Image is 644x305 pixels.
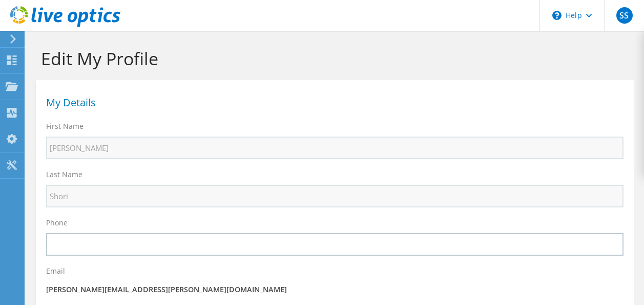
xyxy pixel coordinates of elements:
[616,7,633,24] span: SS
[41,48,624,69] h1: Edit My Profile
[46,98,618,108] h1: My Details
[46,121,84,131] label: First Name
[46,218,68,228] label: Phone
[46,169,82,180] label: Last Name
[46,266,65,276] label: Email
[552,11,562,20] svg: \n
[46,284,624,295] p: [PERSON_NAME][EMAIL_ADDRESS][PERSON_NAME][DOMAIN_NAME]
